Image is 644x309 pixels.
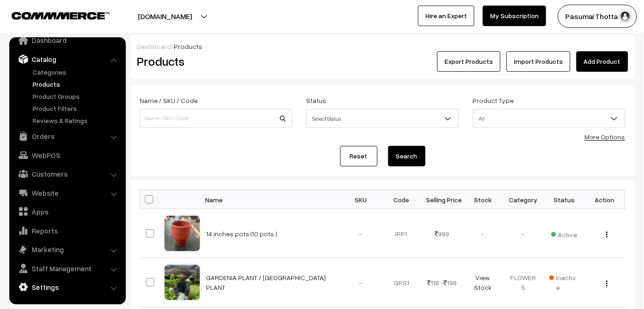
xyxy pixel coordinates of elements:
span: Active [551,227,577,240]
input: Name / SKU / Code [140,109,292,128]
th: Category [503,190,544,209]
a: COMMMERCE [12,9,93,21]
a: Product Filters [30,103,123,113]
a: Dashboard [137,42,171,50]
th: Status [544,190,584,209]
th: Action [584,190,625,209]
td: 999 [422,209,462,258]
a: Categories [30,67,123,77]
a: My Subscription [483,6,546,26]
span: Select Status [307,110,458,127]
td: - [462,209,503,258]
a: Products [30,79,123,89]
img: Menu [606,232,608,238]
a: Dashboard [12,32,123,48]
a: Reviews & Ratings [30,116,123,125]
td: FLOWERS [503,258,544,307]
button: Export Products [437,51,500,72]
div: / [137,41,628,51]
a: Product Groups [30,91,123,101]
span: All [473,109,625,128]
a: Settings [12,279,123,295]
img: COMMMERCE [12,12,110,19]
td: - [503,209,544,258]
a: Apps [12,203,123,220]
img: Menu [606,281,608,287]
button: Pasumai Thotta… [558,5,637,28]
th: SKU [341,190,381,209]
label: Name / SKU / Code [140,96,198,105]
th: Stock [462,190,503,209]
a: Import Products [507,51,570,72]
a: More Options [584,133,625,141]
a: Marketing [12,241,123,258]
a: Reset [340,146,377,166]
span: Products [174,42,202,50]
th: Code [381,190,422,209]
a: Staff Management [12,260,123,277]
a: Customers [12,165,123,182]
td: - [341,209,381,258]
a: View Stock [474,274,492,291]
label: Status [306,96,326,105]
a: Add Product [576,51,628,72]
img: user [618,9,632,23]
a: Reports [12,222,123,239]
th: Name [201,190,341,209]
a: WebPOS [12,147,123,164]
label: Product Type [473,96,514,105]
td: GPS1 [381,258,422,307]
span: Select Status [306,109,459,128]
button: [DOMAIN_NAME] [105,5,225,28]
button: Search [388,146,425,166]
a: GARDENIA PLANT / [GEOGRAPHIC_DATA] PLANT [206,274,326,291]
td: IPP1 [381,209,422,258]
td: - [341,258,381,307]
h2: Products [137,54,291,69]
a: Website [12,185,123,201]
th: Selling Price [422,190,462,209]
span: Inactive [549,273,579,292]
a: Hire an Expert [418,6,474,26]
td: 118 - 198 [422,258,462,307]
span: All [473,110,625,127]
a: Catalog [12,51,123,68]
a: 14 inches pots (10 pots ) [206,230,278,238]
a: Orders [12,128,123,144]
